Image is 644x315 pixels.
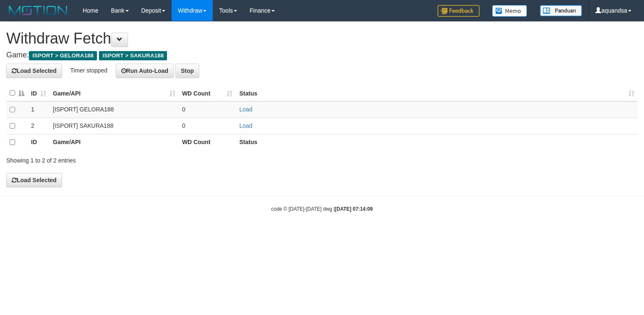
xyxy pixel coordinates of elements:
img: Button%20Memo.svg [492,5,527,17]
img: MOTION_logo.png [6,4,70,17]
button: Stop [175,64,199,78]
strong: [DATE] 07:14:09 [335,206,373,212]
th: Status: activate to sort column ascending [236,85,638,101]
span: 0 [182,106,185,113]
th: ID [28,134,50,150]
th: Status [236,134,638,150]
td: [ISPORT] SAKURA188 [50,118,179,134]
a: Load [239,122,252,129]
td: 1 [28,101,50,118]
h4: Game: [6,51,638,59]
span: ISPORT > GELORA188 [29,51,97,60]
th: WD Count: activate to sort column ascending [179,85,236,101]
td: 2 [28,118,50,134]
small: code © [DATE]-[DATE] dwg | [271,206,373,212]
button: Run Auto-Load [116,64,174,78]
img: panduan.png [540,5,582,16]
th: ID: activate to sort column ascending [28,85,50,101]
div: Showing 1 to 2 of 2 entries [6,153,262,165]
h1: Withdraw Fetch [6,30,638,47]
span: ISPORT > SAKURA188 [99,51,167,60]
span: 0 [182,122,185,129]
th: Game/API: activate to sort column ascending [50,85,179,101]
button: Load Selected [6,173,62,187]
a: Load [239,106,252,113]
img: Feedback.jpg [438,5,480,17]
button: Load Selected [6,64,62,78]
th: Game/API [50,134,179,150]
td: [ISPORT] GELORA188 [50,101,179,118]
span: Timer stopped [70,67,107,73]
th: WD Count [179,134,236,150]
